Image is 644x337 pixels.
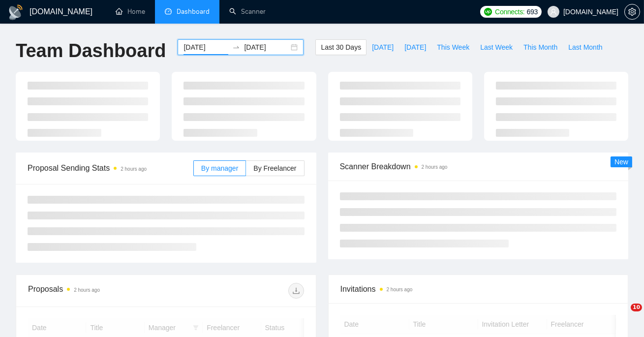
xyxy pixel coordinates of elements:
button: Last Month [563,39,608,55]
span: Last Month [568,42,602,53]
span: Scanner Breakdown [340,160,617,173]
img: logo [8,4,24,20]
span: swap-right [232,43,240,51]
time: 2 hours ago [387,287,413,292]
span: Last 30 Days [321,42,361,53]
input: End date [244,42,289,53]
span: By Freelancer [253,164,296,172]
button: [DATE] [399,39,431,55]
button: [DATE] [367,39,399,55]
button: This Month [518,39,563,55]
time: 2 hours ago [422,164,448,170]
span: Connects: [495,6,524,17]
span: user [550,8,557,15]
span: to [232,43,240,51]
input: Start date [184,42,228,53]
button: Last Week [475,39,518,55]
span: By manager [201,164,238,172]
span: Last Week [480,42,513,53]
a: searchScanner [229,7,266,16]
span: [DATE] [372,42,394,53]
span: Invitations [340,283,616,295]
a: setting [624,8,640,16]
button: This Week [431,39,475,55]
time: 2 hours ago [74,287,100,293]
div: Proposals [28,283,166,299]
a: homeHome [116,7,145,16]
span: setting [625,8,640,16]
button: setting [624,4,640,20]
h1: Team Dashboard [16,39,166,62]
span: Dashboard [177,7,210,16]
span: 693 [527,6,538,17]
img: upwork-logo.png [484,8,492,16]
span: dashboard [165,8,172,15]
iframe: Intercom live chat [611,304,634,327]
span: This Month [523,42,557,53]
button: Last 30 Days [315,39,367,55]
span: This Week [437,42,469,53]
time: 2 hours ago [121,166,147,172]
span: [DATE] [404,42,426,53]
span: 10 [631,304,642,311]
span: New [614,158,628,166]
span: Proposal Sending Stats [28,162,193,174]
